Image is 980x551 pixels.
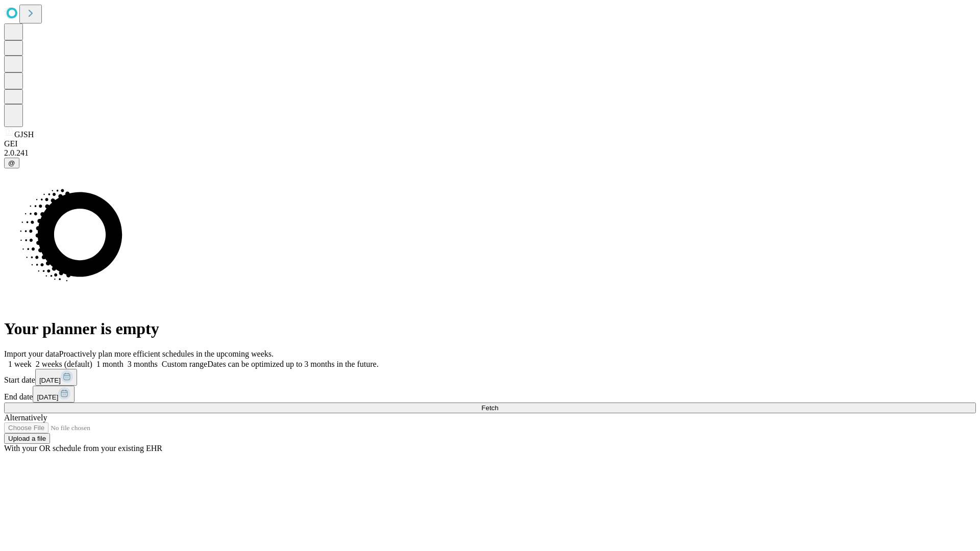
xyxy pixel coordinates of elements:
span: 1 week [8,360,32,368]
button: [DATE] [35,369,77,386]
div: 2.0.241 [4,148,976,158]
button: Upload a file [4,433,50,444]
span: Custom range [162,360,207,368]
h1: Your planner is empty [4,319,976,338]
div: GEI [4,139,976,148]
span: @ [8,159,15,167]
button: [DATE] [33,386,75,403]
span: 3 months [128,360,158,368]
button: @ [4,158,19,168]
button: Fetch [4,403,976,413]
span: Fetch [481,404,498,412]
span: Alternatively [4,413,47,422]
span: 2 weeks (default) [36,360,92,368]
span: Dates can be optimized up to 3 months in the future. [207,360,378,368]
span: With your OR schedule from your existing EHR [4,444,162,453]
span: [DATE] [39,377,61,384]
div: End date [4,386,976,403]
div: Start date [4,369,976,386]
span: 1 month [96,360,124,368]
span: Proactively plan more efficient schedules in the upcoming weeks. [59,349,274,358]
span: [DATE] [37,393,58,401]
span: GJSH [14,130,34,139]
span: Import your data [4,349,59,358]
